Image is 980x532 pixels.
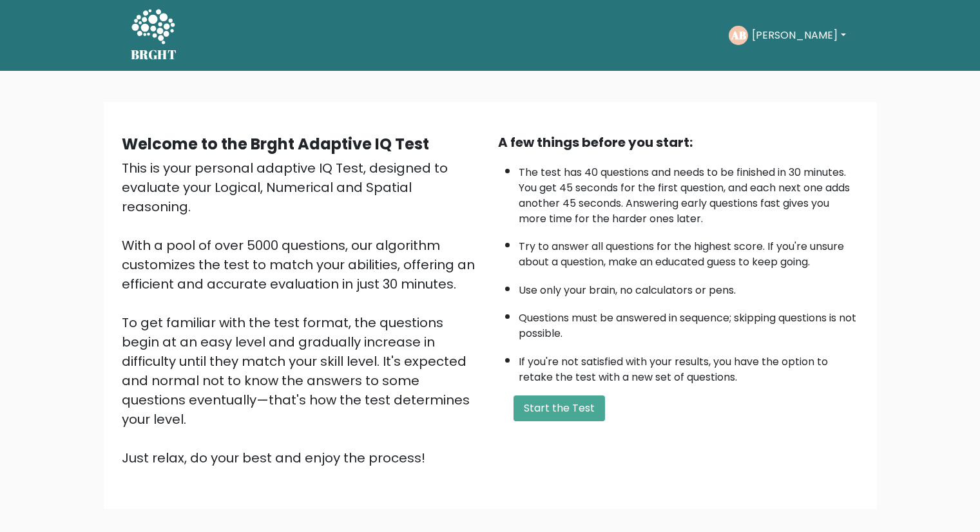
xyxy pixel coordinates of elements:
a: BRGHT [131,5,177,66]
h5: BRGHT [131,47,177,62]
button: [PERSON_NAME] [748,27,849,44]
li: The test has 40 questions and needs to be finished in 30 minutes. You get 45 seconds for the firs... [519,158,859,227]
li: If you're not satisfied with your results, you have the option to retake the test with a new set ... [519,348,859,385]
b: Welcome to the Brght Adaptive IQ Test [122,133,429,155]
li: Try to answer all questions for the highest score. If you're unsure about a question, make an edu... [519,233,859,270]
div: A few things before you start: [498,133,859,152]
li: Use only your brain, no calculators or pens. [519,276,859,298]
div: This is your personal adaptive IQ Test, designed to evaluate your Logical, Numerical and Spatial ... [122,158,483,468]
text: AB [731,28,746,43]
li: Questions must be answered in sequence; skipping questions is not possible. [519,304,859,341]
button: Start the Test [514,395,605,421]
